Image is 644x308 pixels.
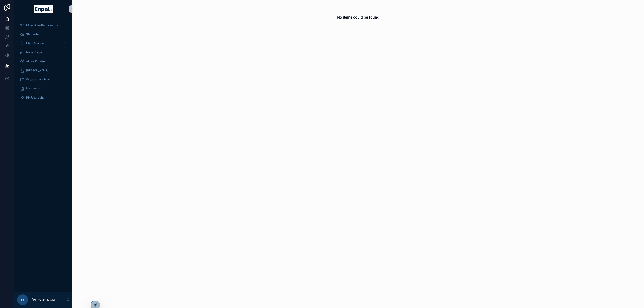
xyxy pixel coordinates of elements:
span: IY [21,297,24,303]
a: Neue Kunden [17,48,70,56]
a: Mein Kalender [17,39,70,47]
span: Über mich [26,87,40,90]
span: Startseite [26,33,39,36]
span: Monatliche Performance [26,24,58,27]
a: Monatliche Performance [17,21,70,29]
span: [PERSON_NAME] [26,69,48,72]
a: Aktive Kunden [17,57,70,66]
span: Wissensdatenbank [26,78,50,81]
a: PM Übersicht [17,94,70,102]
a: Wissensdatenbank [17,75,70,84]
span: PM Übersicht [26,96,44,99]
img: App logo [34,5,53,13]
span: Aktive Kunden [26,60,45,63]
div: scrollable content [14,18,72,108]
a: Startseite [17,30,70,38]
h2: No items could be found [337,14,379,20]
a: Über mich [17,85,70,93]
span: Mein Kalender [26,42,45,45]
p: [PERSON_NAME] [32,298,58,302]
span: Neue Kunden [26,51,43,54]
a: [PERSON_NAME] [17,66,70,75]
